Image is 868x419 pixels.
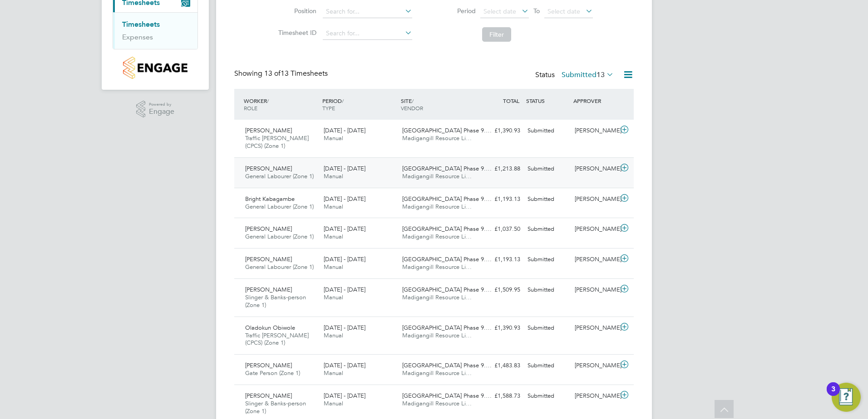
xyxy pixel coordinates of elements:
[245,369,300,377] span: Gate Person (Zone 1)
[324,369,343,377] span: Manual
[571,389,618,404] div: [PERSON_NAME]
[245,203,314,210] span: General Labourer (Zone 1)
[149,101,174,108] span: Powered by
[402,172,472,180] span: Madigangill Resource Li…
[324,195,365,203] span: [DATE] - [DATE]
[571,321,618,336] div: [PERSON_NAME]
[402,324,492,331] span: [GEOGRAPHIC_DATA] Phase 9.…
[402,233,472,240] span: Madigangill Resource Li…
[245,255,292,263] span: [PERSON_NAME]
[245,233,314,240] span: General Labourer (Zone 1)
[571,222,618,237] div: [PERSON_NAME]
[324,203,343,210] span: Manual
[245,361,292,369] span: [PERSON_NAME]
[524,389,571,404] div: Submitted
[402,225,492,233] span: [GEOGRAPHIC_DATA] Phase 9.…
[245,165,292,172] span: [PERSON_NAME]
[113,12,197,49] div: Timesheets
[562,70,614,79] label: Submitted
[324,361,365,369] span: [DATE] - [DATE]
[524,192,571,207] div: Submitted
[324,255,365,263] span: [DATE] - [DATE]
[477,321,524,336] div: £1,390.93
[123,57,187,79] img: countryside-properties-logo-retina.png
[245,134,309,150] span: Traffic [PERSON_NAME] (CPCS) (Zone 1)
[242,93,320,116] div: WORKER
[122,20,160,29] a: Timesheets
[571,192,618,207] div: [PERSON_NAME]
[234,69,330,78] div: Showing
[571,123,618,138] div: [PERSON_NAME]
[324,233,343,240] span: Manual
[324,400,343,407] span: Manual
[477,123,524,138] div: £1,390.93
[245,331,309,347] span: Traffic [PERSON_NAME] (CPCS) (Zone 1)
[477,358,524,373] div: £1,483.83
[136,101,175,118] a: Powered byEngage
[477,389,524,404] div: £1,588.73
[402,203,472,210] span: Madigangill Resource Li…
[482,27,511,42] button: Filter
[535,69,616,82] div: Status
[245,263,314,271] span: General Labourer (Zone 1)
[244,104,257,112] span: ROLE
[245,392,292,400] span: [PERSON_NAME]
[477,283,524,297] div: £1,509.95
[402,331,472,339] span: Madigangill Resource Li…
[402,369,472,377] span: Madigangill Resource Li…
[571,93,618,109] div: APPROVER
[571,358,618,373] div: [PERSON_NAME]
[245,324,295,331] span: Oladokun Obiwole
[483,7,516,15] span: Select date
[477,252,524,267] div: £1,193.13
[571,252,618,267] div: [PERSON_NAME]
[402,165,492,172] span: [GEOGRAPHIC_DATA] Phase 9.…
[477,192,524,207] div: £1,193.13
[571,283,618,297] div: [PERSON_NAME]
[435,7,476,15] label: Period
[831,389,835,401] div: 3
[524,321,571,336] div: Submitted
[324,324,365,331] span: [DATE] - [DATE]
[324,286,365,293] span: [DATE] - [DATE]
[323,27,412,40] input: Search for...
[324,263,343,271] span: Manual
[402,195,492,203] span: [GEOGRAPHIC_DATA] Phase 9.…
[324,127,365,134] span: [DATE] - [DATE]
[324,172,343,180] span: Manual
[402,293,472,301] span: Madigangill Resource Li…
[503,97,519,104] span: TOTAL
[245,400,306,415] span: Slinger & Banks-person (Zone 1)
[324,225,365,233] span: [DATE] - [DATE]
[399,93,477,116] div: SITE
[113,57,198,79] a: Go to home page
[524,161,571,176] div: Submitted
[524,283,571,297] div: Submitted
[402,361,492,369] span: [GEOGRAPHIC_DATA] Phase 9.…
[324,331,343,339] span: Manual
[547,7,580,15] span: Select date
[245,172,314,180] span: General Labourer (Zone 1)
[320,93,399,116] div: PERIOD
[324,165,365,172] span: [DATE] - [DATE]
[524,123,571,138] div: Submitted
[402,134,472,142] span: Madigangill Resource Li…
[342,97,344,104] span: /
[402,286,492,293] span: [GEOGRAPHIC_DATA] Phase 9.…
[322,104,335,112] span: TYPE
[524,358,571,373] div: Submitted
[401,104,423,112] span: VENDOR
[531,5,542,17] span: To
[245,225,292,233] span: [PERSON_NAME]
[832,383,861,412] button: Open Resource Center, 3 new notifications
[402,255,492,263] span: [GEOGRAPHIC_DATA] Phase 9.…
[477,161,524,176] div: £1,213.88
[402,127,492,134] span: [GEOGRAPHIC_DATA] Phase 9.…
[324,392,365,400] span: [DATE] - [DATE]
[245,293,306,309] span: Slinger & Banks-person (Zone 1)
[267,97,269,104] span: /
[402,263,472,271] span: Madigangill Resource Li…
[412,97,414,104] span: /
[245,195,295,203] span: Bright Kabagambe
[324,134,343,142] span: Manual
